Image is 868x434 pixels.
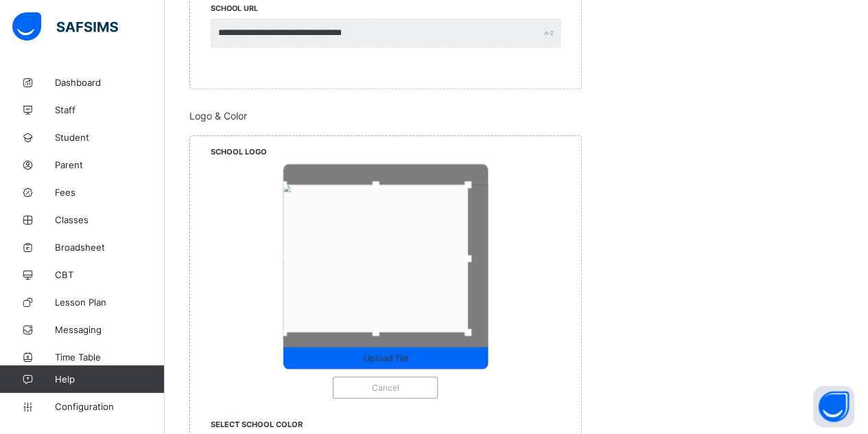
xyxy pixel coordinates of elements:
span: Parent [55,159,165,170]
span: Select School Color [211,420,303,429]
span: Classes [55,214,165,225]
span: CBT [55,269,165,280]
span: Messaging [55,324,165,335]
span: Configuration [55,401,164,412]
label: SCHOOL URL [211,4,258,13]
span: Fees [55,187,165,198]
span: Student [55,132,165,143]
span: Upload file [363,353,408,363]
span: Lesson Plan [55,297,165,308]
span: Logo & Color [189,110,582,122]
span: Time Table [55,352,165,363]
button: Open asap [813,386,854,427]
span: Cancel [344,382,427,393]
span: Help [55,374,164,385]
span: Dashboard [55,77,165,88]
span: Staff [55,104,165,115]
span: School Logo [211,147,267,157]
img: safsims [12,12,118,41]
span: Broadsheet [55,242,165,253]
